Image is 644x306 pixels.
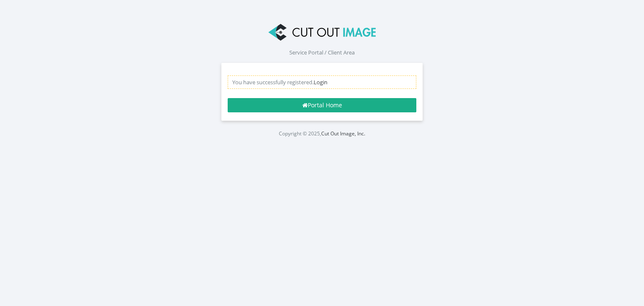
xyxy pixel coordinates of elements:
[228,98,416,112] a: Portal Home
[228,75,416,89] div: You have successfully registered.
[289,49,355,56] span: Service Portal / Client Area
[268,24,376,41] img: Cut Out Image
[314,78,327,86] a: Login
[279,130,365,137] small: Copyright © 2025,
[321,130,365,137] a: Cut Out Image, Inc.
